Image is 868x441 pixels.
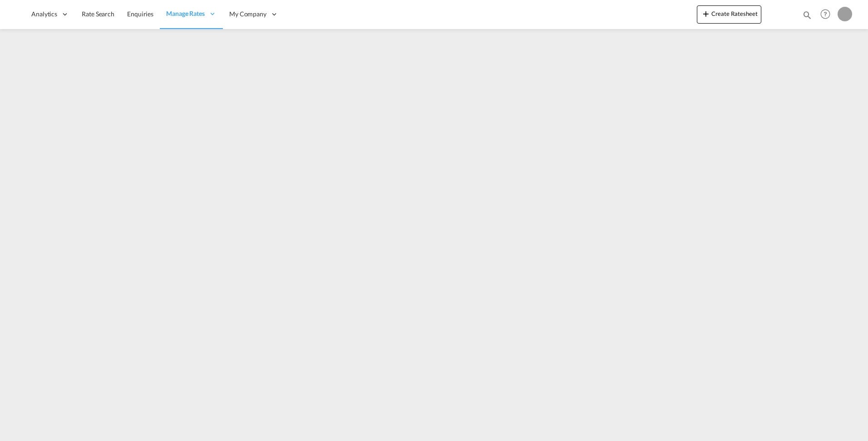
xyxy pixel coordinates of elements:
[31,10,57,19] span: Analytics
[818,6,833,22] span: Help
[802,10,812,20] md-icon: icon-magnify
[697,5,761,24] button: icon-plus 400-fgCreate Ratesheet
[700,8,711,19] md-icon: icon-plus 400-fg
[802,10,812,24] div: icon-magnify
[818,6,838,23] div: Help
[82,10,114,18] span: Rate Search
[127,10,153,18] span: Enquiries
[166,9,205,18] span: Manage Rates
[229,10,266,19] span: My Company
